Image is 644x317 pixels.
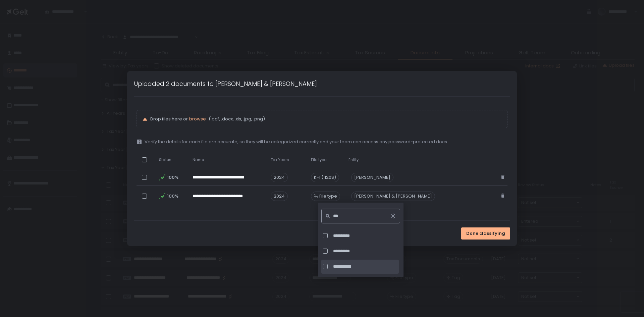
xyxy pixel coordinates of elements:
span: Tax Years [271,157,289,162]
span: (.pdf, .docx, .xls, .jpg, .png) [207,116,265,122]
span: Status [159,157,171,162]
span: 100% [167,193,178,199]
span: Done classifying [466,230,505,236]
button: browse [189,116,206,122]
span: Verify the details for each file are accurate, so they will be categorized correctly and your tea... [145,139,448,145]
p: Drop files here or [150,116,501,122]
h1: Uploaded 2 documents to [PERSON_NAME] & [PERSON_NAME] [134,79,317,88]
button: Done classifying [461,227,510,240]
span: 2024 [271,173,288,182]
span: File type [319,193,337,199]
div: K-1 (1120S) [311,173,339,182]
div: [PERSON_NAME] [351,173,393,182]
div: [PERSON_NAME] & [PERSON_NAME] [351,192,435,201]
span: 2024 [271,192,288,201]
span: Name [193,157,204,162]
span: File type [311,157,326,162]
span: Entity [348,157,359,162]
span: 100% [167,174,178,180]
